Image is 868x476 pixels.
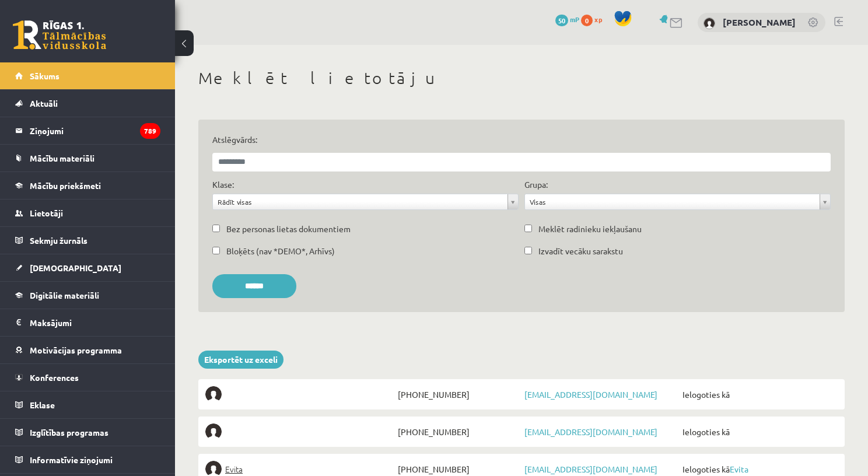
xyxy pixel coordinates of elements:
a: Eklase [15,391,160,418]
span: Eklase [30,400,55,410]
a: [PERSON_NAME] [723,16,796,28]
label: Bez personas lietas dokumentiem [226,223,351,235]
span: Konferences [30,372,79,383]
a: [EMAIL_ADDRESS][DOMAIN_NAME] [524,464,657,474]
a: Informatīvie ziņojumi [15,446,160,473]
img: Olga Zemniece [703,17,715,29]
span: Lietotāji [30,208,63,218]
span: 50 [555,15,568,26]
label: Grupa: [524,178,548,191]
a: Maksājumi [15,309,160,336]
a: Lietotāji [15,199,160,226]
span: [PHONE_NUMBER] [395,386,521,402]
a: Ziņojumi789 [15,117,160,144]
a: 50 mP [555,15,579,24]
span: xp [594,15,602,24]
span: Sekmju žurnāls [30,235,87,246]
span: [DEMOGRAPHIC_DATA] [30,262,121,273]
a: Rīgas 1. Tālmācības vidusskola [13,20,106,50]
a: Visas [525,194,830,209]
span: mP [570,15,579,24]
span: 0 [581,15,593,26]
a: Sākums [15,62,160,89]
a: [EMAIL_ADDRESS][DOMAIN_NAME] [524,426,657,437]
span: Informatīvie ziņojumi [30,454,113,465]
a: Sekmju žurnāls [15,227,160,254]
a: Konferences [15,364,160,391]
span: Sākums [30,71,60,81]
h1: Meklēt lietotāju [198,68,845,88]
span: Visas [530,194,815,209]
span: Mācību materiāli [30,153,94,163]
a: Eksportēt uz exceli [198,351,283,369]
a: Mācību priekšmeti [15,172,160,199]
legend: Ziņojumi [30,117,160,144]
legend: Maksājumi [30,309,160,336]
label: Atslēgvārds: [212,134,831,146]
a: Aktuāli [15,90,160,117]
span: Mācību priekšmeti [30,180,101,191]
span: Rādīt visas [218,194,503,209]
a: 0 xp [581,15,608,24]
i: 789 [140,123,160,139]
a: [DEMOGRAPHIC_DATA] [15,254,160,281]
span: Ielogoties kā [680,386,838,402]
span: Aktuāli [30,98,58,108]
a: Evita [730,464,748,474]
label: Bloķēts (nav *DEMO*, Arhīvs) [226,245,335,257]
label: Izvadīt vecāku sarakstu [538,245,623,257]
a: Digitālie materiāli [15,282,160,309]
a: Mācību materiāli [15,145,160,171]
a: Izglītības programas [15,419,160,446]
span: [PHONE_NUMBER] [395,423,521,440]
a: Rādīt visas [213,194,518,209]
span: Digitālie materiāli [30,290,99,300]
label: Klase: [212,178,234,191]
span: Izglītības programas [30,427,108,437]
a: [EMAIL_ADDRESS][DOMAIN_NAME] [524,389,657,400]
label: Meklēt radinieku iekļaušanu [538,223,642,235]
span: Ielogoties kā [680,423,838,440]
a: Motivācijas programma [15,337,160,363]
span: Motivācijas programma [30,345,122,355]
